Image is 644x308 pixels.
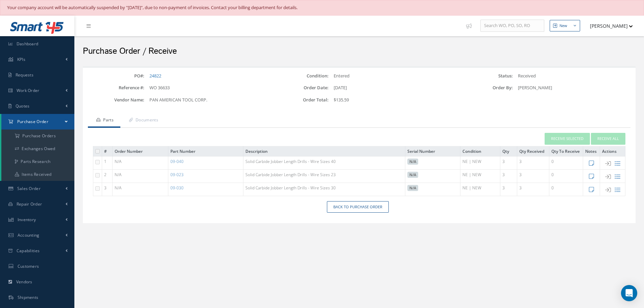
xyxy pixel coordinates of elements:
a: Receive Part [605,174,611,180]
td: NE | NEW [460,169,500,183]
label: Order Total: [267,97,329,102]
div: N/A [407,185,418,191]
th: Description [243,146,405,156]
a: Purchase Order [1,114,74,129]
span: Purchase Order [17,119,48,124]
div: New [559,23,567,29]
td: Solid Carbide Jobber Length Drills - Wire Sizes 30 [243,183,405,196]
span: N/A [115,159,121,164]
label: Condition: [267,73,329,78]
th: Order Number [113,146,168,156]
td: 3 [500,156,517,169]
div: Your company account will be automatically suspended by "[DATE]", due to non-payment of invoices.... [7,4,637,11]
td: 1 [102,156,113,169]
span: Customers [18,263,39,269]
button: Receive Selected [545,133,590,145]
td: Solid Carbide Jobber Length Drills - Wire Sizes 40 [243,156,405,169]
input: Search WO, PO, SO, RO [480,20,544,32]
th: Serial Number [405,146,460,156]
td: 3 [517,169,549,183]
div: Received [513,73,636,79]
td: 3 [500,183,517,196]
div: N/A [407,172,418,178]
a: Parts [88,114,120,128]
label: Reference #: [83,85,144,90]
button: [PERSON_NAME] [583,19,633,32]
td: 3 [517,183,549,196]
a: Exchanges Owed [1,142,74,155]
td: 0 [549,183,583,196]
label: PO#: [83,73,144,78]
td: 0 [549,169,583,183]
a: 24822 [149,73,161,79]
button: New [550,20,580,32]
span: N/A [115,172,121,177]
a: 09-040 [170,159,184,164]
span: Accounting [18,232,40,238]
td: 2 [102,169,113,183]
th: Qty [500,146,517,156]
a: Receive Part [605,161,611,167]
a: Parts Research [1,155,74,168]
a: 09-023 [170,172,184,177]
div: Open Intercom Messenger [621,285,637,301]
td: 3 [517,156,549,169]
a: View part details [615,188,620,193]
th: Part Number [168,146,243,156]
span: Shipments [18,294,39,300]
span: Inventory [18,217,36,222]
span: Capabilities [17,248,40,254]
a: Documents [120,114,165,128]
a: Back to Purchase Order [327,201,389,213]
a: View part details [615,174,620,180]
div: N/A [407,159,418,165]
span: Quotes [16,103,30,109]
div: [DATE] [329,85,451,91]
label: Order By: [451,85,513,90]
th: Qty Received [517,146,549,156]
label: Status: [451,73,513,78]
span: Requests [16,72,33,78]
a: Show Tips [463,16,480,36]
div: [PERSON_NAME] [513,85,636,91]
a: Receive Part [605,188,611,193]
td: 0 [549,156,583,169]
a: Items Received [1,168,74,181]
span: KPIs [17,56,25,62]
span: Work Order [17,88,40,93]
td: 3 [500,169,517,183]
span: N/A [115,185,121,191]
td: NE | NEW [460,183,500,196]
div: PAN AMERICAN TOOL CORP. [144,97,267,103]
h2: Purchase Order / Receive [83,46,636,56]
label: Vendor Name: [83,97,144,102]
a: Purchase Orders [1,129,74,142]
th: # [102,146,113,156]
a: View part details [615,161,620,167]
td: NE | NEW [460,156,500,169]
div: WO 36633 [144,85,267,91]
span: Sales Order [17,186,41,191]
div: Entered [329,73,451,79]
a: 09-030 [170,185,184,191]
span: Vendors [16,279,32,285]
td: Solid Carbide Jobber Length Drills - Wire Sizes 23 [243,169,405,183]
button: Receive All [591,133,625,145]
span: Dashboard [17,41,39,47]
th: Actions [600,146,625,156]
span: Repair Order [17,201,42,207]
th: Notes [583,146,600,156]
label: Order Date: [267,85,329,90]
th: Condition [460,146,500,156]
div: $135.59 [329,97,451,103]
td: 3 [102,183,113,196]
th: Qty To Receive [549,146,583,156]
